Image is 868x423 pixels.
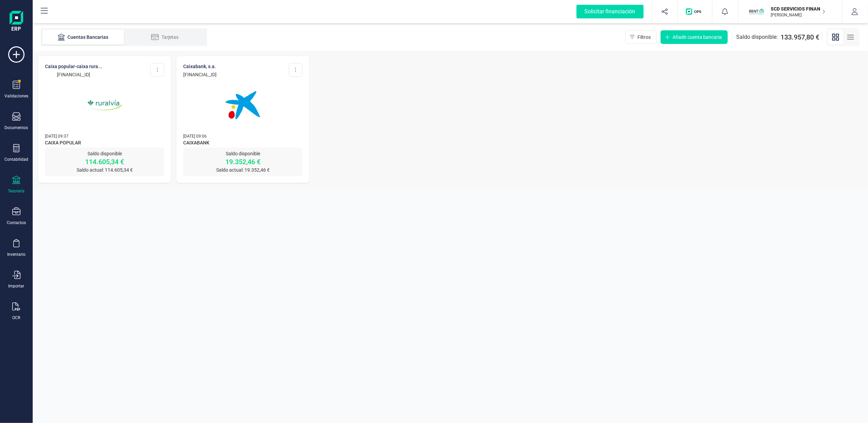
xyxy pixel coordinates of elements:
[771,5,825,12] p: SCD SERVICIOS FINANCIEROS SL
[4,93,28,99] div: Validaciones
[45,157,164,167] p: 114.605,34 €
[183,134,207,139] span: [DATE] 09:06
[45,134,68,139] span: [DATE] 09:37
[45,167,164,173] p: Saldo actual: 114.605,34 €
[9,283,25,289] div: Importar
[577,5,644,18] div: Solicitar financiación
[183,157,302,167] p: 19.352,46 €
[780,32,819,42] span: 133.957,80 €
[5,125,28,130] div: Documentos
[661,30,728,44] button: Añadir cuenta bancaria
[682,1,708,22] button: Logo de OPS
[138,34,192,41] div: Tarjetas
[10,11,23,33] img: Logo Finanedi
[749,4,764,19] img: SC
[183,139,302,147] span: CAIXABANK
[56,34,110,41] div: Cuentas Bancarias
[45,139,164,147] span: CAIXA POPULAR
[746,1,834,22] button: SCSCD SERVICIOS FINANCIEROS SL[PERSON_NAME]
[686,8,704,15] img: Logo de OPS
[673,34,722,41] span: Añadir cuenta bancaria
[736,33,778,41] span: Saldo disponible:
[7,220,26,225] div: Contactos
[45,63,102,70] p: CAIXA POPULAR-CAIXA RURA...
[183,167,302,173] p: Saldo actual: 19.352,46 €
[183,71,217,78] p: [FINANCIAL_ID]
[13,315,20,320] div: OCR
[4,157,28,162] div: Contabilidad
[568,1,652,22] button: Solicitar financiación
[7,252,26,257] div: Inventario
[8,188,25,194] div: Tesorería
[637,34,651,41] span: Filtros
[771,12,825,18] p: [PERSON_NAME]
[183,150,302,157] p: Saldo disponible
[183,63,217,70] p: CAIXABANK, S.A.
[45,150,164,157] p: Saldo disponible
[45,71,102,78] p: [FINANCIAL_ID]
[626,30,657,44] button: Filtros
